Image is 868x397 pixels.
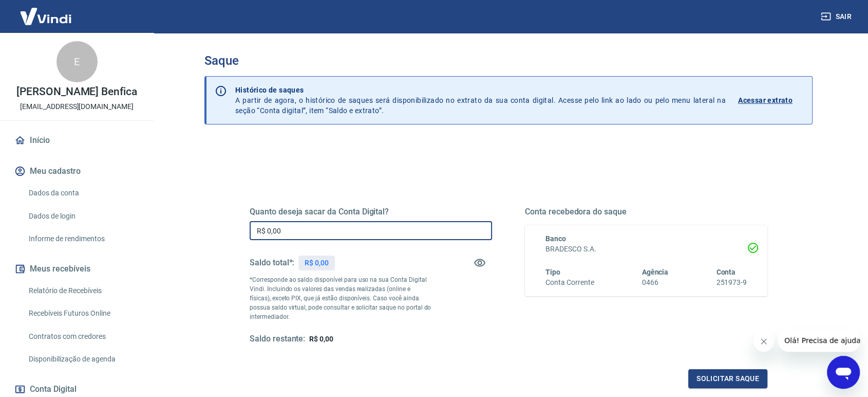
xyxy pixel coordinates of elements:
a: Relatório de Recebíveis [25,280,141,301]
iframe: Fechar mensagem [753,331,774,352]
img: Vindi [12,1,79,32]
span: Conta [716,268,735,276]
p: R$ 0,00 [305,258,329,268]
p: [EMAIL_ADDRESS][DOMAIN_NAME] [20,101,134,112]
h6: 251973-9 [716,277,747,288]
a: Informe de rendimentos [25,228,141,249]
h5: Conta recebedora do saque [525,207,767,217]
button: Meus recebíveis [12,258,141,280]
div: E [56,41,98,82]
h5: Saldo restante: [250,334,305,345]
h5: Saldo total*: [250,258,294,268]
a: Dados de login [25,206,141,227]
button: Sair [819,7,856,26]
h6: Conta Corrente [545,277,594,288]
p: A partir de agora, o histórico de saques será disponibilizado no extrato da sua conta digital. Ac... [235,85,726,116]
p: [PERSON_NAME] Benfica [16,86,137,97]
p: Acessar extrato [738,95,792,105]
a: Dados da conta [25,183,141,204]
span: R$ 0,00 [309,335,333,343]
a: Início [12,129,141,152]
span: Olá! Precisa de ajuda? [6,7,86,15]
h6: 0466 [642,277,669,288]
a: Contratos com credores [25,326,141,347]
button: Meu cadastro [12,160,141,183]
span: Agência [642,268,669,276]
iframe: Botão para abrir a janela de mensagens [827,356,860,389]
span: Tipo [545,268,560,276]
span: Banco [545,234,566,243]
p: *Corresponde ao saldo disponível para uso na sua Conta Digital Vindi. Incluindo os valores das ve... [250,275,431,321]
h5: Quanto deseja sacar da Conta Digital? [250,207,492,217]
h3: Saque [204,53,813,68]
button: Solicitar saque [688,369,767,388]
h6: BRADESCO S.A. [545,244,747,255]
a: Disponibilização de agenda [25,349,141,370]
a: Recebíveis Futuros Online [25,303,141,324]
a: Acessar extrato [738,85,804,116]
iframe: Mensagem da empresa [778,329,860,352]
p: Histórico de saques [235,85,726,95]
